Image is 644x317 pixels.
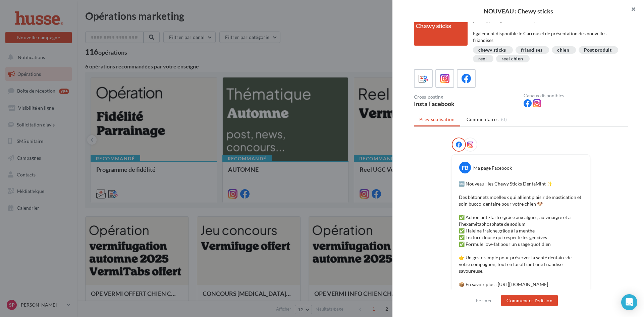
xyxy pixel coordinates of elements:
div: NOUVEAU : Chewy sticks [403,8,633,14]
div: Open Intercom Messenger [621,294,637,310]
div: Canaux disponibles [524,93,628,98]
p: 🆕 Nouveau : les Chewy Sticks DentaMint ✨ Des bâtonnets moelleux qui allient plaisir de masticatio... [459,180,583,308]
div: Post produit [584,48,611,53]
div: Insta Facebook [414,101,518,107]
div: chewy sticks [478,48,506,53]
div: Ma page Facebook [473,165,512,171]
div: reel chien [501,56,523,61]
div: chien [557,48,569,53]
div: Cross-posting [414,95,518,99]
div: friandises [521,48,543,53]
span: Commentaires [467,116,499,123]
div: reel [478,56,487,61]
button: Commencer l'édition [501,295,558,306]
span: (0) [501,117,507,122]
div: [DATE] partagez le reel Chewy Sticks. Egalement disponible le Carrousel de présentation des nouve... [473,17,623,44]
button: Fermer [473,297,495,305]
div: FB [459,162,471,173]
